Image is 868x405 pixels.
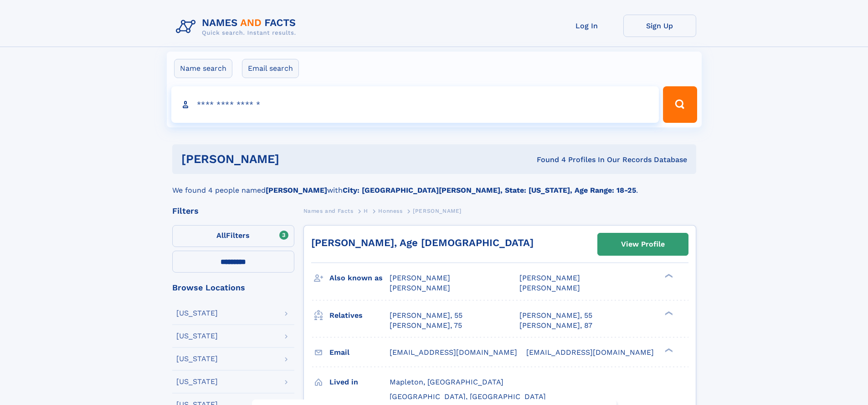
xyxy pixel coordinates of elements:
[311,237,534,248] a: [PERSON_NAME], Age [DEMOGRAPHIC_DATA]
[390,348,517,357] span: [EMAIL_ADDRESS][DOMAIN_NAME]
[364,205,368,216] a: H
[329,345,390,360] h3: Email
[519,274,580,282] span: [PERSON_NAME]
[390,392,546,401] span: [GEOGRAPHIC_DATA], [GEOGRAPHIC_DATA]
[364,208,368,214] span: H
[378,208,402,214] span: Honness
[176,355,218,363] div: [US_STATE]
[172,174,696,196] div: We found 4 people named with .
[176,378,218,385] div: [US_STATE]
[303,205,354,216] a: Names and Facts
[519,310,592,321] a: [PERSON_NAME], 55
[329,270,390,286] h3: Also known as
[519,284,580,292] span: [PERSON_NAME]
[598,233,688,255] a: View Profile
[216,231,226,240] span: All
[663,347,673,353] div: ❯
[174,59,232,78] label: Name search
[390,274,450,282] span: [PERSON_NAME]
[329,308,390,323] h3: Relatives
[390,310,462,321] a: [PERSON_NAME], 55
[172,15,303,39] img: Logo Names and Facts
[550,15,623,37] a: Log In
[621,234,665,255] div: View Profile
[343,186,636,195] b: City: [GEOGRAPHIC_DATA][PERSON_NAME], State: [US_STATE], Age Range: 18-25
[242,59,299,78] label: Email search
[408,155,687,165] div: Found 4 Profiles In Our Records Database
[181,153,408,165] h1: [PERSON_NAME]
[171,86,659,123] input: search input
[390,321,462,331] a: [PERSON_NAME], 75
[390,378,503,386] span: Mapleton, [GEOGRAPHIC_DATA]
[519,321,592,331] a: [PERSON_NAME], 87
[413,208,462,214] span: [PERSON_NAME]
[378,205,402,216] a: Honness
[663,310,673,316] div: ❯
[390,284,450,292] span: [PERSON_NAME]
[663,273,673,279] div: ❯
[623,15,696,37] a: Sign Up
[172,207,294,215] div: Filters
[526,348,654,357] span: [EMAIL_ADDRESS][DOMAIN_NAME]
[172,284,294,292] div: Browse Locations
[176,310,218,317] div: [US_STATE]
[329,374,390,390] h3: Lived in
[176,332,218,340] div: [US_STATE]
[663,86,697,123] button: Search Button
[266,186,327,195] b: [PERSON_NAME]
[172,225,294,247] label: Filters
